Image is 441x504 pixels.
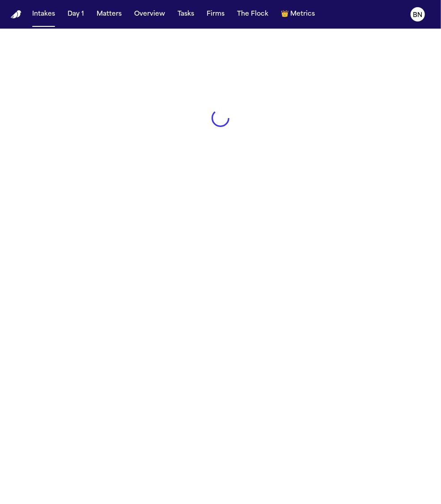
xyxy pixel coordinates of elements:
[64,6,88,22] button: Day 1
[29,6,59,22] button: Intakes
[93,6,125,22] button: Matters
[233,6,272,22] button: The Flock
[203,6,228,22] button: Firms
[174,6,198,22] button: Tasks
[11,10,21,19] a: Home
[11,10,21,19] img: Finch Logo
[131,6,169,22] button: Overview
[277,6,318,22] button: crownMetrics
